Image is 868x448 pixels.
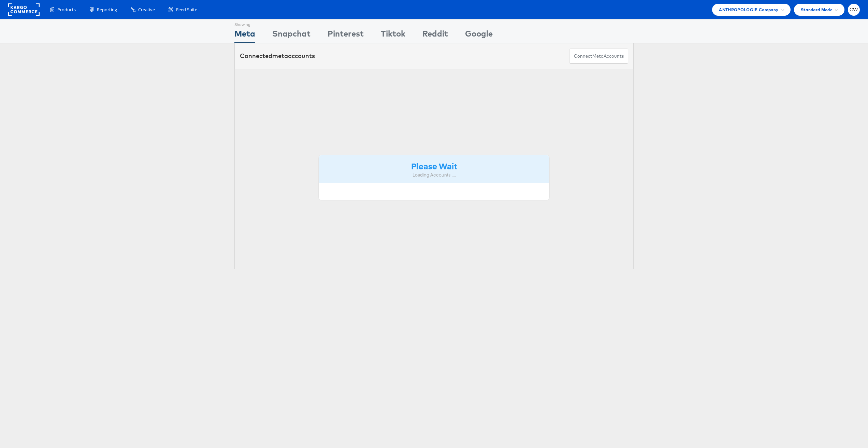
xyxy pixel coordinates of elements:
[234,28,255,43] div: Meta
[234,19,255,28] div: Showing
[592,53,604,59] span: meta
[465,28,493,43] div: Google
[850,8,858,12] span: CW
[57,6,76,13] span: Products
[381,28,405,43] div: Tiktok
[97,6,117,13] span: Reporting
[138,6,155,13] span: Creative
[176,6,197,13] span: Feed Suite
[272,28,310,43] div: Snapchat
[719,6,778,13] span: ANTHROPOLOGIE Company
[801,6,833,13] span: Standard Mode
[240,52,315,60] div: Connected accounts
[422,28,448,43] div: Reddit
[272,52,288,60] span: meta
[328,28,364,43] div: Pinterest
[411,160,457,171] strong: Please Wait
[324,172,544,178] div: Loading Accounts ....
[569,48,628,64] button: ConnectmetaAccounts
